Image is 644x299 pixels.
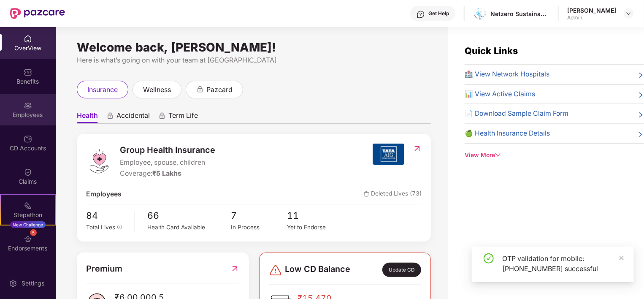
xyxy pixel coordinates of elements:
[10,8,65,19] img: New Pazcare Logo
[147,223,231,232] div: Health Card Available
[285,263,350,277] span: Low CD Balance
[465,45,518,56] span: Quick Links
[465,69,549,80] span: 🏥 View Network Hospitals
[502,253,624,274] div: OTP validation for mobile: [PHONE_NUMBER] successful
[567,6,616,14] div: [PERSON_NAME]
[484,253,494,264] span: check-circle
[465,151,644,160] div: View More
[24,201,32,210] img: svg+xml;base64,PHN2ZyB4bWxucz0iaHR0cDovL3d3dy53My5vcmcvMjAwMC9zdmciIHdpZHRoPSIyMSIgaGVpZ2h0PSIyMC...
[87,262,123,275] span: Premium
[428,10,449,17] div: Get Help
[625,10,632,17] img: svg+xml;base64,PHN2ZyBpZD0iRHJvcGRvd24tMzJ4MzIiIHhtbG5zPSJodHRwOi8vd3d3LnczLm9yZy8yMDAwL3N2ZyIgd2...
[153,169,182,177] span: ₹5 Lakhs
[77,44,431,51] div: Welcome back, [PERSON_NAME]!
[24,168,32,177] img: svg+xml;base64,PHN2ZyBpZD0iQ2xhaW0iIHhtbG5zPSJodHRwOi8vd3d3LnczLm9yZy8yMDAwL3N2ZyIgd2lkdGg9IjIwIi...
[287,209,343,223] span: 11
[116,111,150,123] span: Accidental
[24,68,32,76] img: svg+xml;base64,PHN2ZyBpZD0iQmVuZWZpdHMiIHhtbG5zPSJodHRwOi8vd3d3LnczLm9yZy8yMDAwL3N2ZyIgd2lkdGg9Ij...
[465,109,568,119] span: 📄 Download Sample Claim Form
[230,262,239,275] img: RedirectIcon
[269,264,282,277] img: svg+xml;base64,PHN2ZyBpZD0iRGFuZ2VyLTMyeDMyIiB4bWxucz0iaHR0cDovL3d3dy53My5vcmcvMjAwMC9zdmciIHdpZH...
[168,111,198,123] span: Term Life
[465,128,550,139] span: 🍏 Health Insurance Details
[465,89,535,100] span: 📊 View Active Claims
[87,209,128,223] span: 84
[637,130,644,139] span: right
[120,169,216,179] div: Coverage:
[120,144,216,157] span: Group Health Insurance
[120,158,216,168] span: Employee, spouse, children
[87,224,116,231] span: Total Lives
[364,191,369,197] img: deleteIcon
[413,144,422,153] img: RedirectIcon
[567,14,616,21] div: Admin
[382,263,421,277] div: Update CD
[117,225,122,230] span: info-circle
[147,209,231,223] span: 66
[77,111,98,123] span: Health
[619,255,625,261] span: close
[1,211,55,219] div: Stepathon
[87,84,118,95] span: insurance
[87,149,112,174] img: logo
[9,279,17,288] img: svg+xml;base64,PHN2ZyBpZD0iU2V0dGluZy0yMHgyMCIgeG1sbnM9Imh0dHA6Ly93d3cudzMub3JnLzIwMDAvc3ZnIiB3aW...
[373,144,404,165] img: insurerIcon
[24,235,32,243] img: svg+xml;base64,PHN2ZyBpZD0iRW5kb3JzZW1lbnRzIiB4bWxucz0iaHR0cDovL3d3dy53My5vcmcvMjAwMC9zdmciIHdpZH...
[143,84,171,95] span: wellness
[30,229,37,236] div: 5
[24,35,32,43] img: svg+xml;base64,PHN2ZyBpZD0iSG9tZSIgeG1sbnM9Imh0dHA6Ly93d3cudzMub3JnLzIwMDAvc3ZnIiB3aWR0aD0iMjAiIG...
[490,10,549,18] div: Netzero Sustainability
[77,55,431,65] div: Here is what’s going on with your team at [GEOGRAPHIC_DATA]
[637,110,644,119] span: right
[10,221,46,228] div: New Challenge
[364,189,422,200] span: Deleted Lives (73)
[495,152,501,158] span: down
[87,189,122,200] span: Employees
[474,8,487,20] img: download%20(3).png
[231,209,287,223] span: 7
[206,84,233,95] span: pazcard
[196,85,204,93] div: animation
[158,112,166,120] div: animation
[24,101,32,110] img: svg+xml;base64,PHN2ZyBpZD0iRW1wbG95ZWVzIiB4bWxucz0iaHR0cDovL3d3dy53My5vcmcvMjAwMC9zdmciIHdpZHRoPS...
[637,71,644,80] span: right
[24,135,32,143] img: svg+xml;base64,PHN2ZyBpZD0iQ0RfQWNjb3VudHMiIGRhdGEtbmFtZT0iQ0QgQWNjb3VudHMiIHhtbG5zPSJodHRwOi8vd3...
[106,112,114,120] div: animation
[417,10,425,19] img: svg+xml;base64,PHN2ZyBpZD0iSGVscC0zMngzMiIgeG1sbnM9Imh0dHA6Ly93d3cudzMub3JnLzIwMDAvc3ZnIiB3aWR0aD...
[637,91,644,100] span: right
[231,223,287,232] div: In Process
[287,223,343,232] div: Yet to Endorse
[19,279,47,288] div: Settings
